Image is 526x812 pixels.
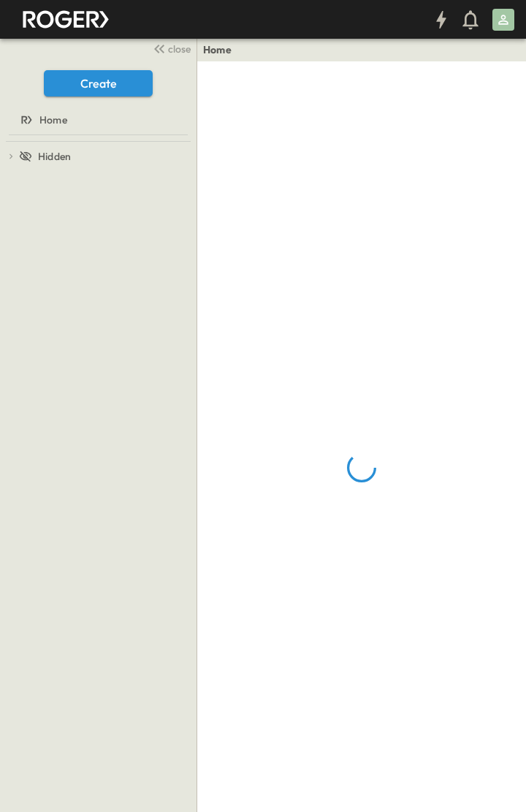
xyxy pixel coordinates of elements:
button: close [147,38,194,58]
a: Home [3,110,191,130]
span: close [168,42,191,56]
a: Home [203,42,232,57]
span: Hidden [38,149,71,164]
span: Home [39,113,67,127]
button: Create [44,70,153,96]
nav: breadcrumbs [203,42,240,57]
